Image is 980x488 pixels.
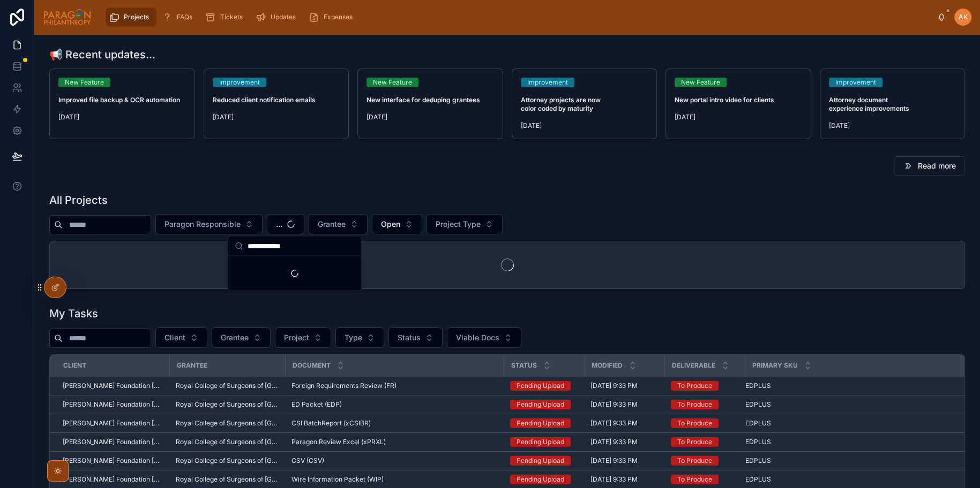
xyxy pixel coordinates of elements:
[63,456,163,465] a: [PERSON_NAME] Foundation [GEOGRAPHIC_DATA]
[745,438,951,446] a: EDPLUS
[49,306,98,321] h1: My Tasks
[829,121,956,130] span: [DATE]
[388,327,443,348] button: Select Button
[291,475,497,484] a: Wire Information Packet (WIP)
[176,475,279,484] a: Royal College of Surgeons of [GEOGRAPHIC_DATA]
[335,327,384,348] button: Select Button
[671,475,738,484] a: To Produce
[228,256,361,291] div: Suggestions
[291,382,397,390] span: Foreign Requirements Review (FR)
[366,113,494,121] span: [DATE]
[510,437,578,447] a: Pending Upload
[745,456,771,465] span: EDPLUS
[252,7,303,27] a: Updates
[510,400,578,409] a: Pending Upload
[517,381,564,391] div: Pending Upload
[436,219,481,230] span: Project Type
[381,219,400,230] span: Open
[177,361,207,370] span: Grantee
[590,475,658,484] a: [DATE] 9:33 PM
[63,438,163,446] a: [PERSON_NAME] Foundation [GEOGRAPHIC_DATA]
[275,327,331,348] button: Select Button
[527,78,568,87] div: Improvement
[512,68,657,139] a: ImprovementAttorney projects are now color coded by maturity[DATE]
[324,13,353,21] span: Expenses
[745,419,951,428] a: EDPLUS
[345,332,362,343] span: Type
[213,113,340,121] span: [DATE]
[164,219,241,230] span: Paragon Responsible
[592,361,623,370] span: Modified
[521,96,602,112] strong: Attorney projects are now color coded by maturity
[590,475,638,484] span: [DATE] 9:33 PM
[176,382,279,390] a: Royal College of Surgeons of [GEOGRAPHIC_DATA]
[745,475,951,484] a: EDPLUS
[291,400,497,409] a: ED Packet (EDP)
[49,47,155,62] h1: 📢 Recent updates...
[510,456,578,466] a: Pending Upload
[58,113,186,121] span: [DATE]
[176,419,279,428] span: Royal College of Surgeons of [GEOGRAPHIC_DATA]
[49,68,195,139] a: New FeatureImproved file backup & OCR automation[DATE]
[176,456,279,465] span: Royal College of Surgeons of [GEOGRAPHIC_DATA]
[291,475,384,484] span: Wire Information Packet (WIP)
[176,438,279,446] a: Royal College of Surgeons of [GEOGRAPHIC_DATA]
[820,68,966,139] a: ImprovementAttorney document experience improvements[DATE]
[959,13,968,21] span: AK
[511,361,537,370] span: Status
[590,419,658,428] a: [DATE] 9:33 PM
[372,214,422,234] button: Select Button
[675,113,802,121] span: [DATE]
[590,438,658,446] a: [DATE] 9:33 PM
[745,400,771,409] span: EDPLUS
[293,361,331,370] span: Document
[677,437,712,447] div: To Produce
[745,438,771,446] span: EDPLUS
[590,456,638,465] span: [DATE] 9:33 PM
[63,475,163,484] a: [PERSON_NAME] Foundation [GEOGRAPHIC_DATA]
[221,332,249,343] span: Grantee
[366,96,480,104] strong: New interface for deduping grantees
[677,381,712,391] div: To Produce
[590,382,658,390] a: [DATE] 9:33 PM
[100,5,937,29] div: scrollable content
[671,437,738,447] a: To Produce
[124,13,149,21] span: Projects
[510,475,578,484] a: Pending Upload
[510,418,578,428] a: Pending Upload
[510,381,578,391] a: Pending Upload
[590,382,638,390] span: [DATE] 9:33 PM
[672,361,715,370] span: Deliverable
[164,332,185,343] span: Client
[58,96,180,104] strong: Improved file backup & OCR automation
[745,475,771,484] span: EDPLUS
[517,475,564,484] div: Pending Upload
[159,7,200,27] a: FAQs
[267,214,304,234] button: Select Button
[752,361,798,370] span: Primary SKU
[373,78,412,87] div: New Feature
[665,68,811,139] a: New FeatureNew portal intro video for clients[DATE]
[305,7,360,27] a: Expenses
[517,456,564,466] div: Pending Upload
[291,456,497,465] a: CSV (CSV)
[65,78,104,87] div: New Feature
[675,96,774,104] strong: New portal intro video for clients
[63,382,163,390] span: [PERSON_NAME] Foundation [GEOGRAPHIC_DATA]
[63,400,163,409] span: [PERSON_NAME] Foundation [GEOGRAPHIC_DATA]
[276,219,282,230] span: ...
[590,400,658,409] a: [DATE] 9:33 PM
[677,475,712,484] div: To Produce
[63,419,163,428] a: [PERSON_NAME] Foundation [GEOGRAPHIC_DATA]
[43,9,92,26] img: App logo
[590,438,638,446] span: [DATE] 9:33 PM
[291,419,371,428] span: CSI BatchReport (xCSIBR)
[398,332,421,343] span: Status
[590,456,658,465] a: [DATE] 9:33 PM
[176,400,279,409] a: Royal College of Surgeons of [GEOGRAPHIC_DATA]
[671,400,738,409] a: To Produce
